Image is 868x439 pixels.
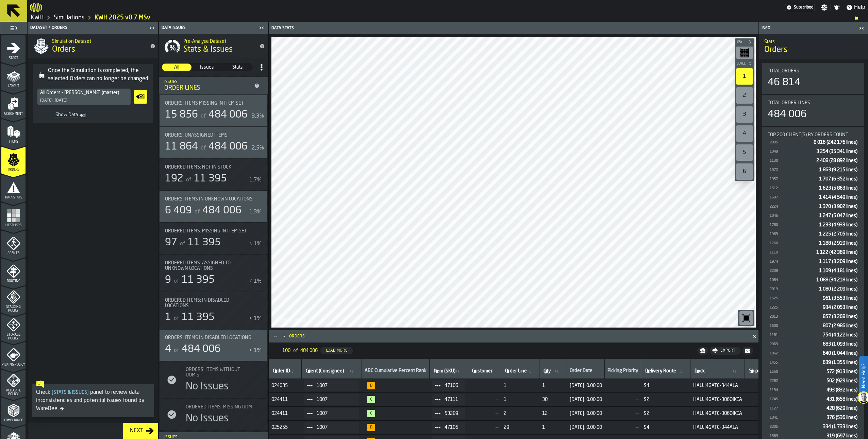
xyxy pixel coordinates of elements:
span: of [174,348,179,353]
div: thumb [162,64,191,71]
span: Orders: Items without UOM's [186,367,253,378]
span: of [186,177,191,183]
div: 1046 [769,214,816,218]
div: Title [165,196,253,202]
button: button- [742,347,753,355]
div: button-toolbar-undefined [735,143,754,162]
span: 11 395 [188,238,221,248]
div: Export [718,348,738,353]
div: Title [768,100,859,106]
button: button- [735,38,754,45]
div: 11 864 [165,141,198,153]
span: Data Stats [1,196,26,199]
div: 1 [736,68,753,85]
span: 1 188 (2 919 lines) [819,241,857,246]
span: label [505,368,527,374]
span: Agents [1,251,26,255]
div: StatList-item-1957 [768,174,859,183]
div: 1560 [769,370,824,374]
h2: Sub Title [52,37,145,44]
div: 2,5% [252,144,264,152]
div: Check panel to review data inconsistencies and potential issues found by WareBee. [36,388,150,413]
label: button-toggle-Notifications [831,4,843,11]
input: label [504,367,536,376]
span: 11 395 [194,174,227,184]
div: Title [165,335,253,340]
span: Start [1,56,26,60]
div: < 1% [249,240,262,248]
input: label [644,367,687,376]
span: Routing [1,279,26,283]
div: StatList-item-2305 [768,422,859,431]
span: 934 (2 053 lines) [823,305,857,310]
span: of [201,113,206,119]
div: StatList-item-1118 [768,248,859,257]
input: label [542,367,564,376]
div: Title [165,101,262,106]
div: 1525 [769,296,820,301]
h2: Sub Title [764,38,862,45]
div: 5 [736,144,753,161]
div: 1862 [769,351,820,356]
span: Bay [735,40,747,44]
div: 1134 [769,388,824,392]
div: Title [186,367,262,378]
a: logo-header [30,1,42,14]
span: Allocate Policy [1,389,26,396]
span: Ordered items: Assigned to unknown locations [165,260,253,271]
div: StatList-item-1225 [768,303,859,312]
span: 1 863 (9 215 lines) [819,168,857,172]
span: 8 016 (242 176 lines) [814,140,857,145]
div: stat-Total Orders [762,63,864,94]
div: StatList-item-1862 [768,349,859,358]
span: 857 (3 268 lines) [823,314,857,319]
span: of [180,241,185,247]
div: button-toolbar-undefined [738,310,754,326]
span: Ordered items: In disabled locations [165,298,253,309]
li: menu Items [1,119,26,146]
div: 2 [736,87,753,104]
span: 493 (832 lines) [827,388,857,392]
span: 572 (913 lines) [827,369,857,374]
svg: Reset zoom and position [741,313,752,323]
span: 1 623 (5 863 lines) [819,186,857,191]
div: Title [165,228,253,234]
div: button-toolbar-undefined [735,67,754,86]
span: 2 408 (28 892 lines) [816,158,857,163]
span: label [434,368,455,374]
span: label [273,368,290,374]
div: StatList-item-1780 [768,220,859,229]
li: menu Heatmaps [1,202,26,229]
div: stat-Orders: Items in Unknown locations [160,191,267,222]
a: link-to-/wh/i/4fb45246-3b77-4bb5-b880-c337c3c5facb [31,14,44,21]
div: 6 [736,163,753,180]
input: label [304,367,359,376]
div: [DATE], [DATE] [40,98,67,103]
div: StatList-item-2224 [768,202,859,211]
span: 807 (2 986 lines) [823,323,857,328]
li: menu Storage Policy [1,314,26,341]
div: StatList-item-1600 [768,321,859,330]
div: 1064 [769,278,814,282]
div: 1974 [769,260,816,264]
span: label [472,368,493,374]
div: 1127 [769,406,824,411]
div: Title [165,298,253,309]
span: 11 395 [182,275,215,285]
div: StatList-item-2019 [768,284,859,294]
div: StatList-item-1130 [768,156,859,165]
li: menu Agents [1,230,26,257]
div: 4 [736,125,753,142]
div: stat-Orders: Unassigned Items [160,127,267,158]
label: button-switch-multi-All [162,63,192,71]
div: Title [768,132,859,138]
div: stat-Orders: Items without UOM's [160,362,267,398]
span: Stacking Policy [1,305,26,313]
div: 1972 [769,168,816,172]
div: 15 856 [165,109,198,121]
div: 484 006 [768,108,807,121]
div: 2224 [769,205,816,209]
li: menu Data Stats [1,174,26,201]
div: button-toolbar-undefined [735,105,754,124]
div: StatList-item-1525 [768,294,859,303]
